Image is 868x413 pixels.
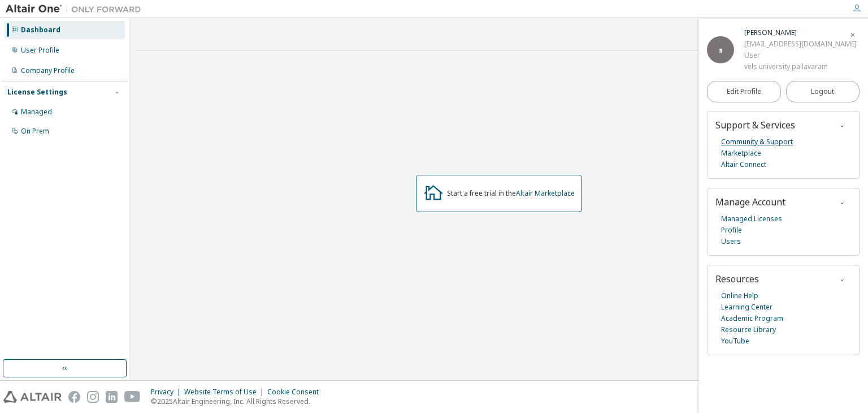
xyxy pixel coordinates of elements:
[707,81,781,102] a: Edit Profile
[721,324,776,335] a: Resource Library
[715,119,795,131] span: Support & Services
[721,313,783,324] a: Academic Program
[3,391,62,403] img: altair_logo.svg
[21,25,60,35] div: Dashboard
[184,388,267,397] div: Website Terms of Use
[68,391,80,403] img: facebook.svg
[721,302,772,313] a: Learning Center
[715,273,759,285] span: Resources
[715,196,785,208] span: Manage Account
[7,88,67,97] div: License Settings
[744,61,857,72] div: vels university pallavaram
[721,236,741,247] a: Users
[744,27,857,38] div: sri nidhi
[21,46,59,55] div: User Profile
[106,391,118,403] img: linkedin.svg
[811,86,834,97] span: Logout
[124,391,141,403] img: youtube.svg
[87,391,99,403] img: instagram.svg
[719,45,723,55] span: s
[786,81,860,102] button: Logout
[21,107,52,117] div: Managed
[267,388,325,397] div: Cookie Consent
[21,127,49,136] div: On Prem
[721,335,749,347] a: YouTube
[721,225,742,236] a: Profile
[21,66,75,75] div: Company Profile
[516,188,575,198] a: Altair Marketplace
[721,159,766,170] a: Altair Connect
[744,50,857,61] div: User
[6,3,147,15] img: Altair One
[721,136,793,148] a: Community & Support
[151,397,325,406] p: © 2025 Altair Engineering, Inc. All Rights Reserved.
[721,290,758,302] a: Online Help
[721,148,761,159] a: Marketplace
[727,87,761,96] span: Edit Profile
[721,213,782,225] a: Managed Licenses
[151,388,184,397] div: Privacy
[744,38,857,50] div: [EMAIL_ADDRESS][DOMAIN_NAME]
[447,189,575,198] div: Start a free trial in the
